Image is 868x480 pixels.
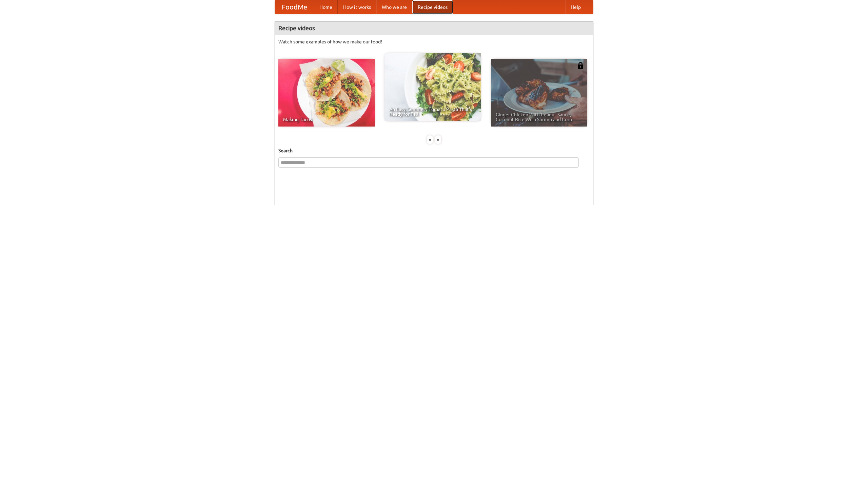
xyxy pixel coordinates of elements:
a: FoodMe [275,0,314,14]
a: Recipe videos [412,0,453,14]
img: 483408.png [577,62,584,69]
h5: Search [278,147,590,154]
a: Help [565,0,586,14]
a: Home [314,0,338,14]
div: « [427,135,433,144]
span: Making Tacos [283,117,370,122]
p: Watch some examples of how we make our food! [278,38,590,45]
div: » [435,135,441,144]
a: An Easy, Summery Tomato Pasta That's Ready for Fall [384,53,481,121]
h4: Recipe videos [275,21,593,35]
a: Who we are [376,0,412,14]
a: How it works [338,0,376,14]
span: An Easy, Summery Tomato Pasta That's Ready for Fall [389,107,476,116]
a: Making Tacos [278,59,375,127]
